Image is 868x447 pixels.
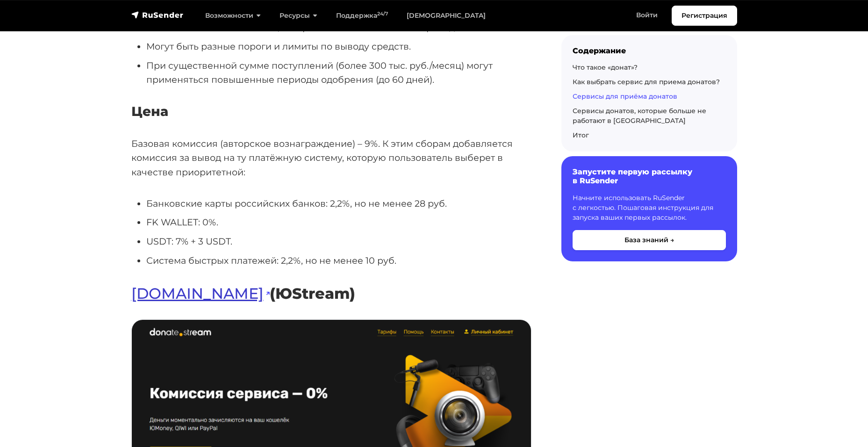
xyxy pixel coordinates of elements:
[146,253,531,268] li: Система быстрых платежей: 2,2%, но не менее 10 руб.
[561,156,737,261] a: Запустите первую рассылку в RuSender Начните использовать RuSender с легкостью. Пошаговая инструк...
[146,58,531,87] li: При существенной сумме поступлений (более 300 тыс. руб./месяц) могут применяться повышенные перио...
[573,193,726,223] p: Начните использовать RuSender с легкостью. Пошаговая инструкция для запуска ваших первых рассылок.
[131,104,531,120] h4: Цена
[573,46,726,55] div: Содержание
[573,107,706,125] a: Сервисы донатов, которые больше не работают в [GEOGRAPHIC_DATA]
[377,11,388,17] sup: 24/7
[270,6,327,25] a: Ресурсы
[327,6,397,25] a: Поддержка24/7
[146,196,531,211] li: Банковские карты российских банков: 2,2%, но не менее 28 руб.
[573,230,726,250] button: База знаний →
[397,6,495,25] a: [DEMOGRAPHIC_DATA]
[573,78,720,86] a: Как выбрать сервис для приема донатов?
[196,6,270,25] a: Возможности
[573,92,677,101] a: Сервисы для приёма донатов
[146,234,531,249] li: USDT: 7% + 3 USDT.
[146,39,531,54] li: Могут быть разные пороги и лимиты по выводу средств.
[131,10,184,20] img: RuSender
[131,285,531,303] h3: (ЮStream)
[146,215,531,230] li: FK WALLET: 0%.
[627,6,667,25] a: Войти
[573,131,589,139] a: Итог
[573,63,638,72] a: Что такое «донат»?
[573,167,726,185] h6: Запустите первую рассылку в RuSender
[131,137,531,180] p: Базовая комиссия (авторское вознаграждение) – 9%. К этим сборам добавляется комиссия за вывод на ...
[672,6,737,26] a: Регистрация
[131,284,270,303] a: [DOMAIN_NAME]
